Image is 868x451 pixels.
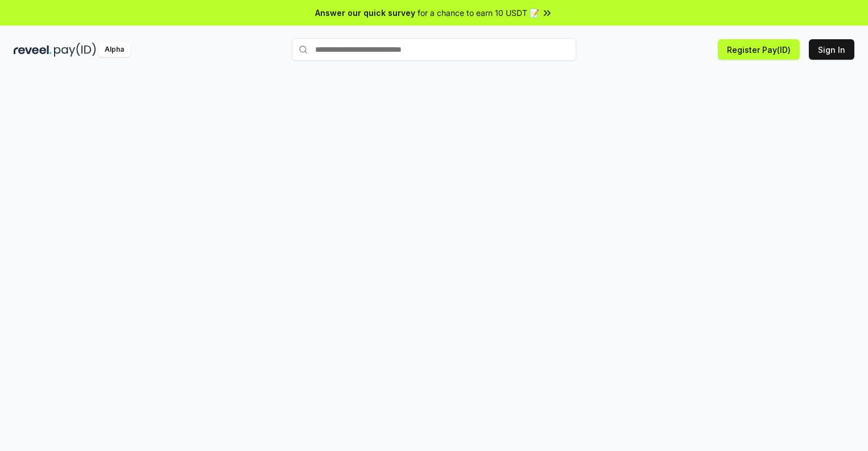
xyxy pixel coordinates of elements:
[418,7,539,19] span: for a chance to earn 10 USDT 📝
[718,39,800,60] button: Register Pay(ID)
[98,43,130,57] div: Alpha
[315,7,415,19] span: Answer our quick survey
[14,43,52,57] img: reveel_dark
[54,43,96,57] img: pay_id
[809,39,854,60] button: Sign In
